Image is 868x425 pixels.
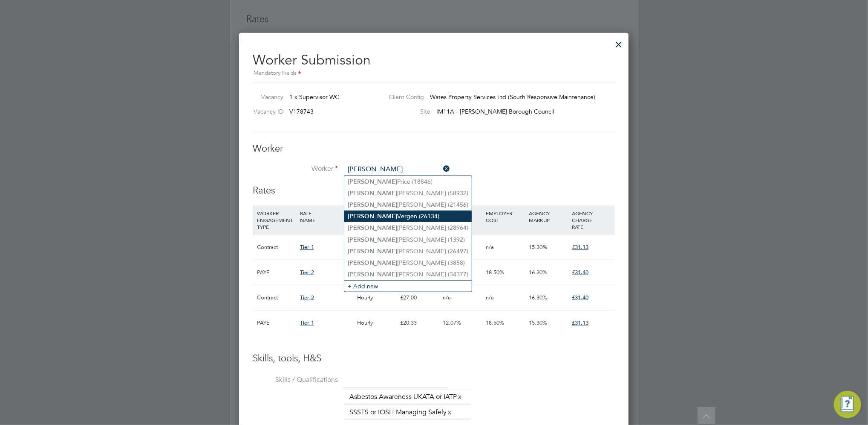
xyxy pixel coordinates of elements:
div: AGENCY CHARGE RATE [570,205,613,234]
li: Price (18846) [344,176,472,188]
b: [PERSON_NAME] [348,213,397,220]
span: 18.50% [486,269,504,276]
label: Skills / Qualifications [253,375,338,384]
div: PAYE [255,311,298,335]
span: Wates Property Services Ltd (South Responsive Maintenance) [430,93,596,101]
li: + Add new [344,280,472,292]
li: [PERSON_NAME] (1392) [344,234,472,246]
b: [PERSON_NAME] [348,224,397,232]
span: £31.40 [572,294,588,301]
input: Search for... [345,163,450,176]
span: 16.30% [529,269,547,276]
li: Asbestos Awareness UKATA or IATP [346,391,466,403]
h2: Worker Submission [253,45,615,79]
li: [PERSON_NAME] (3858) [344,257,472,269]
b: [PERSON_NAME] [348,201,397,208]
div: PAYE [255,260,298,285]
span: Tier 1 [300,243,314,251]
label: Client Config [382,93,424,101]
span: 1 x Supervisor WC [289,93,339,101]
h3: Worker [253,143,615,155]
div: Hourly [355,311,398,335]
label: Worker [253,164,338,173]
b: [PERSON_NAME] [348,190,397,197]
span: £31.13 [572,243,588,251]
div: Contract [255,285,298,310]
div: £27.00 [398,285,441,310]
a: x [457,391,463,402]
span: IM11A - [PERSON_NAME] Borough Council [437,108,554,115]
span: Tier 1 [300,319,314,326]
label: Site [382,108,431,115]
li: [PERSON_NAME] (28964) [344,222,472,234]
li: [PERSON_NAME] (58932) [344,188,472,199]
span: 15.30% [529,319,547,326]
div: Contract [255,235,298,260]
span: n/a [486,243,494,251]
span: Tier 2 [300,269,314,276]
span: 12.07% [443,319,461,326]
div: £20.33 [398,311,441,335]
b: [PERSON_NAME] [348,259,397,267]
span: 15.30% [529,243,547,251]
div: Mandatory Fields [253,69,615,78]
div: WORKER ENGAGEMENT TYPE [255,205,298,234]
b: [PERSON_NAME] [348,271,397,278]
div: RATE NAME [298,205,355,228]
span: n/a [443,294,451,301]
h3: Rates [253,185,615,197]
b: [PERSON_NAME] [348,236,397,243]
li: [PERSON_NAME] (21456) [344,199,472,211]
label: Vacancy [249,93,283,101]
li: [PERSON_NAME] (34377) [344,269,472,280]
label: Vacancy ID [249,108,283,115]
b: [PERSON_NAME] [348,178,397,185]
span: V178743 [289,108,314,115]
span: £31.40 [572,269,588,276]
button: Engage Resource Center [834,391,861,418]
a: x [447,407,453,418]
span: 18.50% [486,319,504,326]
li: Vergen (26134) [344,211,472,222]
div: Hourly [355,285,398,310]
li: [PERSON_NAME] (26497) [344,246,472,257]
span: n/a [486,294,494,301]
div: EMPLOYER COST [484,205,527,228]
span: £31.13 [572,319,588,326]
h3: Skills, tools, H&S [253,352,615,365]
span: 16.30% [529,294,547,301]
li: SSSTS or IOSH Managing Safely [346,407,456,418]
b: [PERSON_NAME] [348,248,397,255]
div: AGENCY MARKUP [527,205,570,228]
span: Tier 2 [300,294,314,301]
